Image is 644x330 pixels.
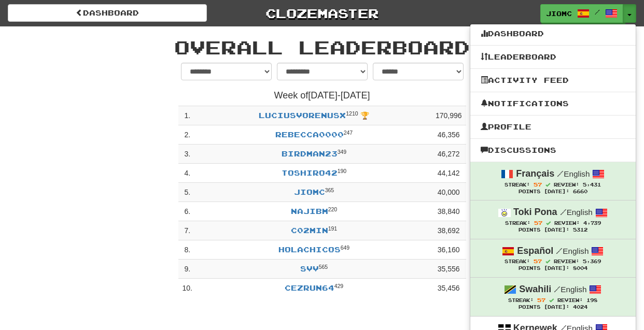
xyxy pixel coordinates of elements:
[554,284,561,294] span: /
[178,221,197,240] td: 7 .
[178,260,197,279] td: 9 .
[556,246,563,255] span: /
[534,220,542,226] span: 57
[481,265,625,272] div: Points [DATE]: 8004
[300,264,319,273] a: svv
[586,297,597,303] span: 198
[534,181,542,188] span: 57
[178,202,197,221] td: 6 .
[178,240,197,260] td: 8 .
[508,297,534,303] span: Streak:
[470,97,636,110] a: Notifications
[275,130,344,139] a: Rebecca0000
[470,74,636,87] a: Activity Feed
[560,207,567,217] span: /
[431,260,466,279] td: 35,556
[583,259,601,264] span: 5,369
[431,279,466,298] td: 35,456
[470,162,636,200] a: Français /English Streak: 57 Review: 5,431 Points [DATE]: 6660
[545,182,550,187] span: Streak includes today.
[516,168,554,179] strong: Français
[554,285,586,294] small: English
[470,239,636,277] a: Español /English Streak: 57 Review: 5,369 Points [DATE]: 8004
[282,149,338,158] a: birdman23
[549,298,554,303] span: Streak includes today.
[334,283,344,289] sup: Level 429
[360,111,369,120] span: 🏆
[431,221,466,240] td: 38,692
[557,169,564,178] span: /
[513,207,557,217] strong: Toki Pona
[470,27,636,40] a: Dashboard
[470,278,636,315] a: Swahili /English Streak: 57 Review: 198 Points [DATE]: 4024
[431,145,466,164] td: 46,272
[178,183,197,202] td: 5 .
[178,164,197,183] td: 4 .
[519,284,551,294] strong: Swahili
[178,91,466,101] h4: Week of [DATE] - [DATE]
[328,225,338,232] sup: Level 191
[338,149,347,155] sup: Level 349
[178,145,197,164] td: 3 .
[470,144,636,157] a: Discussions
[545,259,550,264] span: Streak includes today.
[328,206,338,212] sup: Level 220
[583,182,601,188] span: 5,431
[431,202,466,221] td: 38,840
[554,220,580,226] span: Review:
[556,247,589,255] small: English
[178,279,197,298] td: 10 .
[431,240,466,260] td: 36,160
[554,259,579,264] span: Review:
[278,245,341,254] a: Holachicos
[546,221,551,225] span: Streak includes today.
[344,130,353,136] sup: Level 247
[341,245,350,251] sup: Level 649
[325,187,334,193] sup: Level 365
[346,110,358,117] sup: Level 1210
[285,283,334,292] a: Cezrun64
[259,111,346,120] a: LuciusVorenusX
[431,164,466,183] td: 44,142
[560,208,593,217] small: English
[222,4,422,22] a: Clozemaster
[481,189,625,195] div: Points [DATE]: 6660
[431,183,466,202] td: 40,000
[557,169,590,178] small: English
[505,259,530,264] span: Streak:
[517,246,553,256] strong: Español
[481,304,625,311] div: Points [DATE]: 4024
[481,227,625,234] div: Points [DATE]: 5312
[470,120,636,134] a: Profile
[8,4,207,22] a: dashboard
[431,125,466,145] td: 46,356
[540,4,623,23] a: JioMc /
[291,226,328,235] a: c02min
[546,9,572,18] span: JioMc
[583,220,601,226] span: 4,739
[505,220,530,226] span: Streak:
[470,50,636,64] a: Leaderboard
[554,182,579,188] span: Review:
[534,258,542,264] span: 57
[595,8,600,16] span: /
[178,125,197,145] td: 2 .
[338,168,347,174] sup: Level 190
[282,168,338,177] a: Toshiro42
[557,297,583,303] span: Review:
[291,207,328,216] a: NajibM
[294,188,325,196] a: JioMc
[537,297,545,303] span: 57
[26,37,618,58] h1: Overall Leaderboard
[505,182,530,188] span: Streak:
[431,106,466,125] td: 170,996
[470,200,636,238] a: Toki Pona /English Streak: 57 Review: 4,739 Points [DATE]: 5312
[319,264,328,270] sup: Level 565
[178,106,197,125] td: 1 .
